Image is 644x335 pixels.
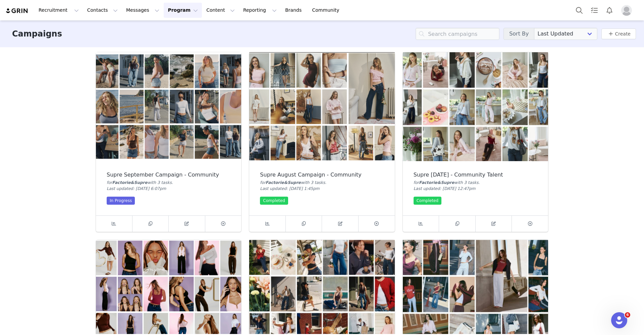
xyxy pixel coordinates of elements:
[107,180,230,186] div: for with 3 task .
[419,180,454,185] span: Factorie&Supre
[323,180,325,185] span: s
[260,186,384,192] div: Last updated: [DATE] 1:45pm
[587,3,602,18] a: Tasks
[403,52,548,161] img: Supre June 2025 - Community Talent
[107,186,230,192] div: Last updated: [DATE] 6:07pm
[414,180,537,186] div: for with 3 task .
[83,3,122,18] button: Contacts
[602,3,617,18] button: Notifications
[202,3,239,18] button: Content
[112,180,148,185] span: Factorie&Supre
[12,28,62,40] h3: Campaigns
[107,172,230,178] div: Supre September Campaign - Community
[35,3,83,18] button: Recruitment
[476,180,478,185] span: s
[122,3,163,18] button: Messages
[625,312,630,318] span: 6
[107,197,135,205] div: In Progress
[611,312,627,328] iframe: Intercom live chat
[607,30,631,38] a: Create
[414,197,441,205] div: Completed
[5,8,29,14] img: grin logo
[621,5,632,16] img: placeholder-profile.jpg
[164,3,202,18] button: Program
[96,52,241,161] img: Supre September Campaign - Community
[416,28,499,40] input: Search campaigns
[414,172,537,178] div: Supre [DATE] - Community Talent
[414,186,537,192] div: Last updated: [DATE] 12:47pm
[260,180,384,186] div: for with 3 task .
[249,52,394,161] img: Supre August Campaign - Community
[266,180,301,185] span: Factorie&Supre
[601,28,636,39] button: Create
[260,197,288,205] div: Completed
[281,3,308,18] a: Brands
[572,3,587,18] button: Search
[170,180,172,185] span: s
[617,5,639,16] button: Profile
[308,3,346,18] a: Community
[239,3,281,18] button: Reporting
[260,172,384,178] div: Supre August Campaign - Community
